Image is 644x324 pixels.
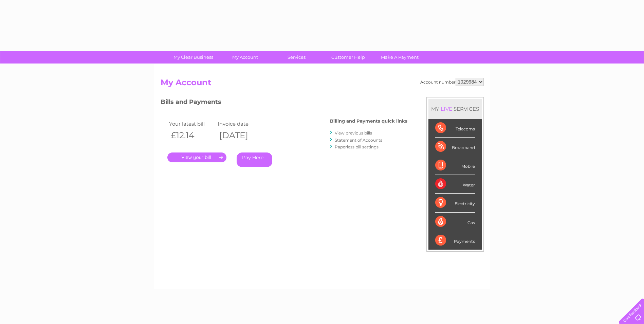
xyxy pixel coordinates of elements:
[320,51,376,64] a: Customer Help
[167,128,216,142] th: £12.14
[165,51,221,64] a: My Clear Business
[420,78,484,86] div: Account number
[428,99,482,119] div: MY SERVICES
[335,130,372,136] a: View previous bills
[269,51,325,64] a: Services
[217,51,273,64] a: My Account
[167,152,226,162] a: .
[435,194,475,212] div: Electricity
[216,119,265,128] td: Invoice date
[335,138,382,143] a: Statement of Accounts
[335,144,379,149] a: Paperless bill settings
[435,231,475,250] div: Payments
[435,213,475,231] div: Gas
[435,156,475,175] div: Mobile
[372,51,428,64] a: Make A Payment
[435,119,475,138] div: Telecoms
[167,119,216,128] td: Your latest bill
[439,106,454,112] div: LIVE
[216,128,265,142] th: [DATE]
[435,175,475,194] div: Water
[161,97,407,109] h3: Bills and Payments
[237,152,272,167] a: Pay Here
[435,138,475,156] div: Broadband
[161,78,484,91] h2: My Account
[330,119,407,124] h4: Billing and Payments quick links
